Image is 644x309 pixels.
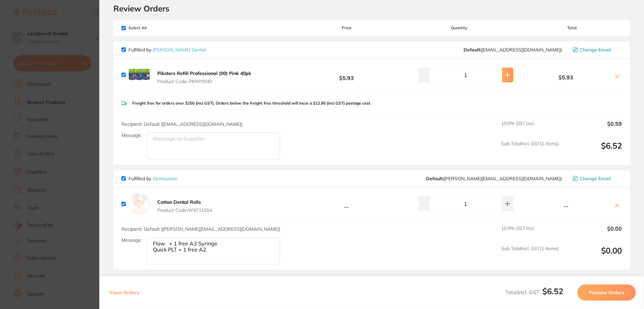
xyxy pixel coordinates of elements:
[564,121,622,136] output: $0.59
[522,203,610,209] b: --
[108,284,141,301] button: Clear Orders
[155,199,214,213] button: Cotton Dental Rolls Product Code:W9711554
[121,121,243,127] span: Recipient: Default ( [EMAIL_ADDRESS][DOMAIN_NAME] )
[128,176,178,181] p: Fulfilled by
[132,101,371,106] p: Freight free for orders over $250 (incl GST). Orders below the freight free threshold will incur ...
[113,3,630,13] h2: Review Orders
[501,141,559,159] span: Sub Total Incl. GST ( 1 Items)
[501,226,559,240] span: 10.0 % GST Incl.
[577,284,636,301] button: Preview Orders
[564,246,622,264] output: $0.00
[542,286,563,296] b: $6.52
[501,246,559,264] span: Sub Total Incl. GST ( 1 Items)
[522,74,610,80] b: $5.93
[464,47,480,53] b: Default
[297,198,396,210] b: --
[128,47,206,52] p: Fulfilled by
[564,141,622,159] output: $6.52
[157,207,212,213] span: Product Code: W9711554
[153,47,206,53] a: [PERSON_NAME] Dental
[157,70,251,76] b: Piksters Refill Professional (00) Pink 40pk
[128,64,150,86] img: czg4ZWd3Mg
[464,47,562,52] span: sales@piksters.com
[153,176,178,182] a: Dentavision
[128,193,150,215] img: empty.jpg
[580,176,611,181] span: Change Email
[564,226,622,240] output: $0.00
[121,132,142,138] label: Message:
[501,121,559,136] span: 10.0 % GST Incl.
[121,226,280,232] span: Recipient: Default ( [PERSON_NAME][EMAIL_ADDRESS][DOMAIN_NAME] )
[157,79,251,84] span: Product Code: .PKRP0040
[522,26,622,30] span: Total
[297,69,396,81] b: $5.93
[147,237,280,264] textarea: Flow + 1 free A3 Syringe Quick PLT + 1 free A2
[505,289,563,296] span: Total Incl. GST
[121,237,142,243] label: Message:
[297,26,396,30] span: Price
[121,26,189,30] span: Select All
[397,26,522,30] span: Quantity
[571,47,622,53] button: Change Email
[155,70,253,84] button: Piksters Refill Professional (00) Pink 40pk Product Code:.PKRP0040
[426,176,562,181] span: john@dentavision.com.au
[580,47,611,52] span: Change Email
[426,176,443,182] b: Default
[571,176,622,182] button: Change Email
[157,199,201,205] b: Cotton Dental Rolls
